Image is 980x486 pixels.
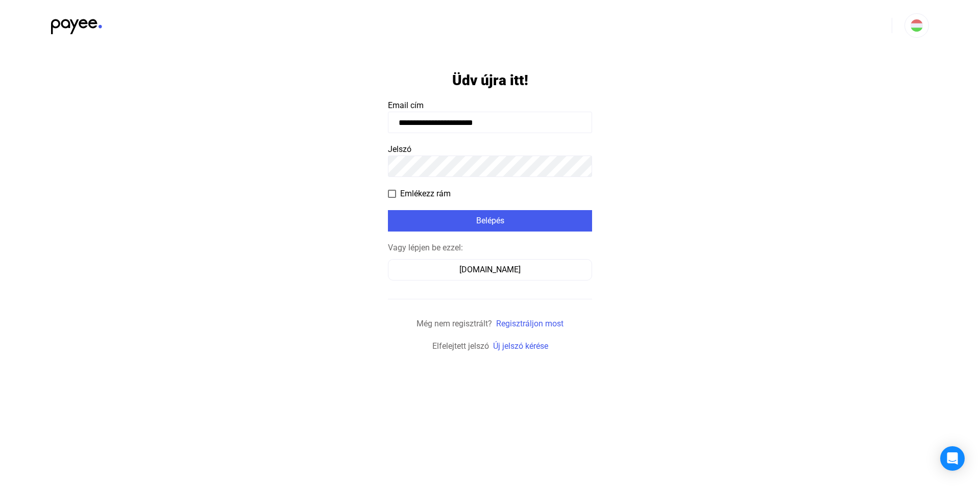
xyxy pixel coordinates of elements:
[388,265,592,274] a: [DOMAIN_NAME]
[432,341,489,351] span: Elfelejtett jelszó
[391,215,589,227] div: Belépés
[416,319,492,328] span: Még nem regisztrált?
[388,144,411,154] span: Jelszó
[940,446,965,471] div: Open Intercom Messenger
[496,319,563,328] a: Regisztráljon most
[911,19,923,32] img: HU
[493,341,548,351] a: Új jelszó kérése
[388,100,424,110] span: Email cím
[452,71,528,89] h1: Üdv újra itt!
[388,242,592,254] div: Vagy lépjen be ezzel:
[904,13,929,38] button: HU
[400,188,451,200] span: Emlékezz rám
[388,259,592,280] button: [DOMAIN_NAME]
[391,264,589,276] div: [DOMAIN_NAME]
[51,13,102,34] img: black-payee-blue-dot.svg
[388,210,592,232] button: Belépés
